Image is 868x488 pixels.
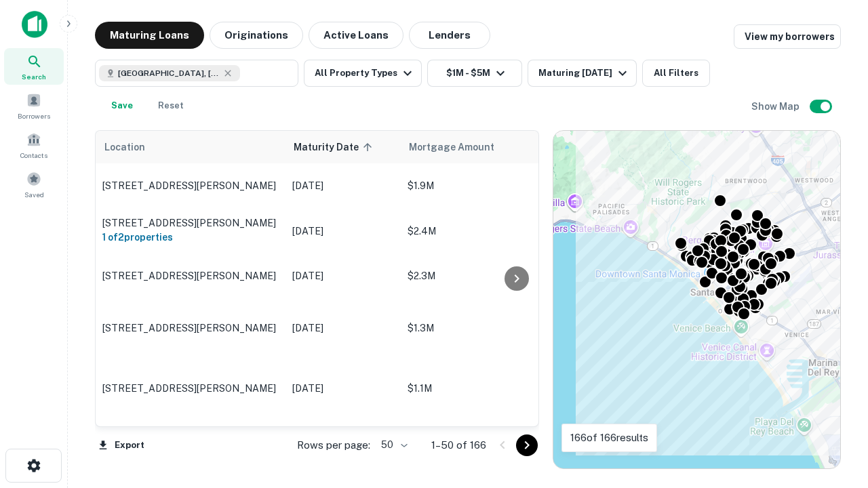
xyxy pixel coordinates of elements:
p: [DATE] [292,321,394,335]
p: [STREET_ADDRESS][PERSON_NAME] [102,270,279,282]
a: Saved [4,166,64,203]
th: Location [96,131,285,163]
p: [DATE] [292,381,394,396]
span: Search [22,71,46,82]
button: Originations [210,22,303,49]
h6: 1 of 2 properties [102,230,279,245]
iframe: Chat Widget [800,380,868,445]
p: $1.1M [408,381,543,396]
span: Borrowers [18,110,50,121]
p: [STREET_ADDRESS][PERSON_NAME] [102,180,279,192]
p: [STREET_ADDRESS][PERSON_NAME] [102,322,279,334]
button: $1M - $5M [427,60,522,87]
span: Contacts [20,150,47,161]
th: Mortgage Amount [401,131,550,163]
button: Maturing Loans [95,22,204,49]
p: [STREET_ADDRESS][PERSON_NAME] [102,217,279,229]
button: Go to next page [516,434,538,456]
p: [DATE] [292,268,394,283]
p: 166 of 166 results [570,430,648,446]
button: Reset [149,92,193,119]
p: [STREET_ADDRESS][PERSON_NAME] [102,382,279,394]
button: Maturing [DATE] [528,60,637,87]
th: Maturity Date [285,131,401,163]
div: 0 0 [553,131,840,468]
img: capitalize-icon.png [22,11,47,38]
button: Active Loans [309,22,403,49]
a: Contacts [4,127,64,163]
button: Export [95,435,148,455]
p: $2.3M [408,268,543,283]
button: All Filters [642,60,710,87]
p: $2.4M [408,224,543,239]
span: Maturity Date [294,139,376,155]
button: All Property Types [304,60,422,87]
div: 50 [376,435,410,455]
span: [GEOGRAPHIC_DATA], [GEOGRAPHIC_DATA], [GEOGRAPHIC_DATA] [118,67,220,79]
span: Mortgage Amount [409,139,512,155]
p: [DATE] [292,178,394,193]
p: 1–50 of 166 [431,437,486,453]
button: Lenders [409,22,490,49]
button: Save your search to get updates of matches that match your search criteria. [100,92,144,119]
p: [DATE] [292,224,394,239]
h6: Show Map [751,99,802,114]
a: Search [4,48,64,85]
a: Borrowers [4,87,64,124]
p: $1.3M [408,321,543,335]
span: Location [104,139,145,155]
p: Rows per page: [297,437,370,453]
span: Saved [24,189,44,200]
div: Maturing [DATE] [538,65,631,81]
a: View my borrowers [734,24,841,49]
p: $1.9M [408,178,543,193]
